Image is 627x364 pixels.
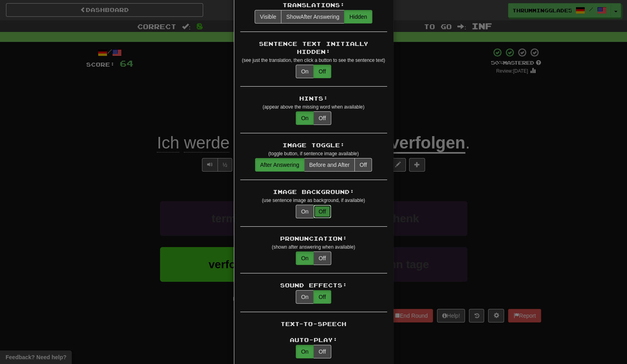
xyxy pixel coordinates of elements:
[286,14,339,20] span: After Answering
[313,290,331,304] button: Off
[242,57,385,63] small: (see just the translation, then click a button to see the sentence text)
[313,111,331,125] button: Off
[296,345,314,358] button: On
[296,205,314,218] button: On
[240,336,387,344] div: Auto-Play:
[296,65,314,78] button: On
[255,158,305,172] button: After Answering
[304,158,355,172] button: Before and After
[296,205,331,218] div: translations
[344,10,372,24] button: Hidden
[240,141,387,149] div: Image Toggle:
[296,290,314,304] button: On
[263,104,364,110] small: (appear above the missing word when available)
[240,95,387,103] div: Hints:
[272,244,355,250] small: (shown after answering when available)
[240,320,387,328] div: Text-to-Speech
[296,251,314,265] button: On
[313,345,331,358] button: Off
[255,158,372,172] div: translations
[240,281,387,289] div: Sound Effects:
[240,1,387,9] div: Translations:
[313,251,331,265] button: Off
[240,188,387,196] div: Image Background:
[313,65,331,78] button: Off
[262,198,365,203] small: (use sentence image as background, if available)
[354,158,372,172] button: Off
[296,111,314,125] button: On
[255,10,372,24] div: translations
[240,235,387,243] div: Pronunciation:
[296,345,331,358] div: Text-to-speech auto-play
[281,10,344,24] button: ShowAfter Answering
[268,151,359,156] small: (toggle button, if sentence image available)
[286,14,300,20] span: Show
[240,40,387,56] div: Sentence Text Initially Hidden:
[255,10,281,24] button: Visible
[313,205,331,218] button: Off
